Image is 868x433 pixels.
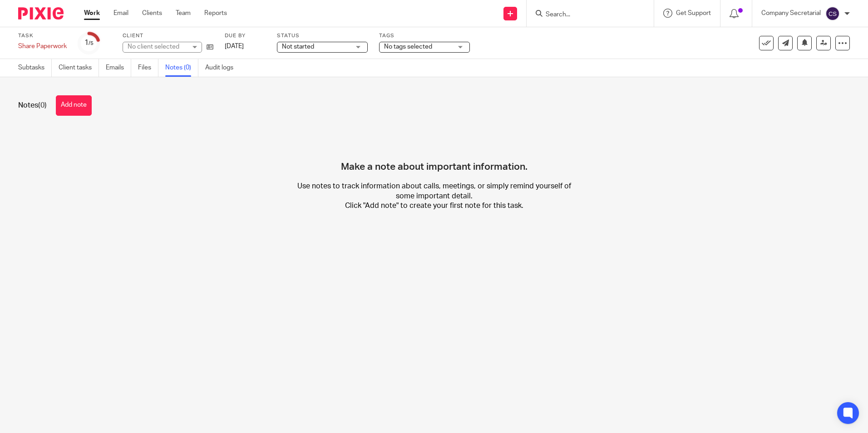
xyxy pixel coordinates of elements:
[676,10,711,16] span: Get Support
[277,32,368,39] label: Status
[384,44,432,50] span: No tags selected
[18,59,52,77] a: Subtasks
[296,182,573,211] p: Use notes to track information about calls, meetings, or simply remind yourself of some important...
[204,9,227,18] a: Reports
[341,129,528,173] h4: Make a note about important information.
[128,42,187,51] div: No client selected
[545,11,626,19] input: Search
[138,59,158,77] a: Files
[56,95,92,116] button: Add note
[282,44,314,50] span: Not started
[825,6,840,21] img: svg%3E
[89,41,94,46] small: /5
[18,42,67,51] div: Share Paperwork
[18,32,67,39] label: Task
[176,9,191,18] a: Team
[142,9,162,18] a: Clients
[113,9,128,18] a: Email
[165,59,198,77] a: Notes (0)
[225,43,244,49] span: [DATE]
[379,32,470,39] label: Tags
[59,59,99,77] a: Client tasks
[225,32,266,39] label: Due by
[38,102,47,109] span: (0)
[106,59,131,77] a: Emails
[123,32,213,39] label: Client
[18,101,47,110] h1: Notes
[18,7,64,20] img: Pixie
[84,9,100,18] a: Work
[205,59,240,77] a: Audit logs
[761,9,821,18] p: Company Secretarial
[84,38,94,48] div: 1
